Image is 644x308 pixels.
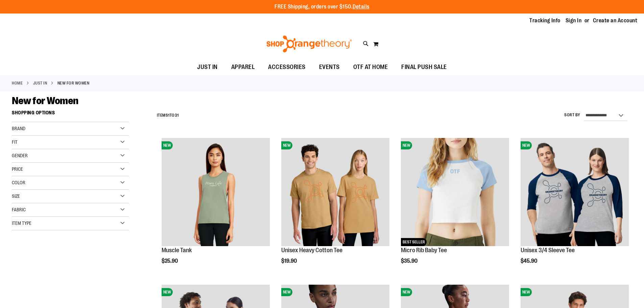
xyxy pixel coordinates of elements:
span: OTF AT HOME [353,60,388,75]
a: Micro Rib Baby Tee [401,247,447,254]
a: Micro Rib Baby TeeNEWBEST SELLER [401,138,509,247]
strong: New for Women [57,80,90,86]
strong: Shopping Options [12,107,129,122]
span: JUST IN [197,60,218,75]
a: Create an Account [593,17,638,24]
div: product [517,135,632,281]
span: APPAREL [231,60,255,75]
a: ACCESSORIES [261,60,312,75]
a: Sign In [566,17,582,24]
span: Gender [12,153,28,158]
span: $45.90 [521,258,538,264]
span: NEW [162,141,173,149]
img: Shop Orangetheory [265,35,353,52]
h2: Items to [157,110,179,121]
span: Fabric [12,207,26,212]
span: EVENTS [319,60,340,75]
label: Sort By [564,112,580,118]
a: Tracking Info [529,17,560,24]
span: Brand [12,126,25,131]
span: $25.90 [162,258,179,264]
span: NEW [281,288,292,296]
a: FINAL PUSH SALE [395,60,454,75]
span: Color [12,180,25,185]
span: NEW [401,288,412,296]
a: JUST IN [33,80,47,86]
img: Micro Rib Baby Tee [401,138,509,246]
span: NEW [162,288,173,296]
span: FINAL PUSH SALE [401,60,447,75]
a: Unisex 3/4 Sleeve TeeNEW [521,138,629,247]
span: Size [12,193,20,199]
a: APPAREL [224,60,262,75]
a: Unisex Heavy Cotton Tee [281,247,342,254]
span: NEW [401,141,412,149]
div: product [278,135,393,281]
span: BEST SELLER [401,238,427,246]
img: Unisex 3/4 Sleeve Tee [521,138,629,246]
a: Unisex Heavy Cotton TeeNEW [281,138,389,247]
a: Muscle TankNEW [162,138,270,247]
div: product [398,135,512,281]
span: Price [12,166,23,172]
a: OTF AT HOME [347,60,395,75]
img: Muscle Tank [162,138,270,246]
p: FREE Shipping, orders over $150. [275,3,369,11]
span: $35.90 [401,258,419,264]
a: Details [353,4,369,10]
span: Item Type [12,220,31,226]
img: Unisex Heavy Cotton Tee [281,138,389,246]
a: EVENTS [312,60,347,75]
span: ACCESSORIES [268,60,306,75]
span: NEW [521,288,532,296]
span: 1 [168,113,170,118]
a: Home [12,80,23,86]
span: NEW [521,141,532,149]
a: Unisex 3/4 Sleeve Tee [521,247,575,254]
span: $19.90 [281,258,298,264]
span: NEW [281,141,292,149]
span: Fit [12,139,18,145]
span: New for Women [12,95,78,106]
a: JUST IN [190,60,224,75]
div: product [158,135,273,281]
a: Muscle Tank [162,247,192,254]
span: 31 [175,113,179,118]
